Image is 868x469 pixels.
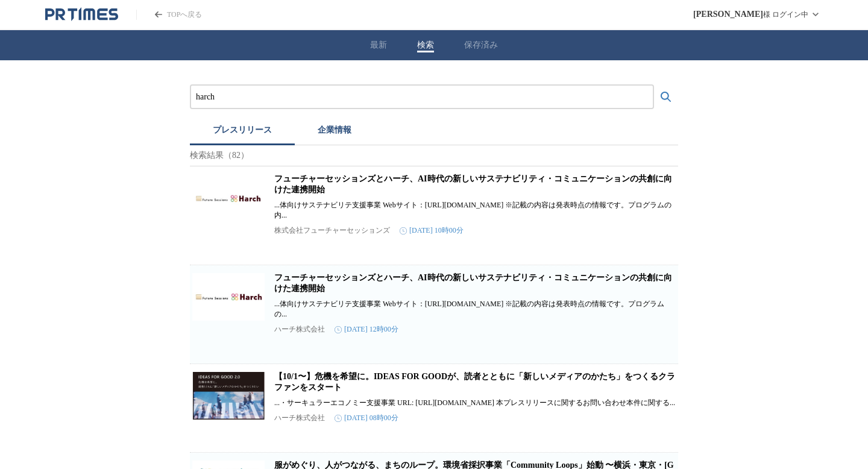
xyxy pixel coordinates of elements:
[190,145,678,166] p: 検索結果（82）
[274,273,672,293] a: フューチャーセッションズとハーチ、AI時代の新しいサステナビリティ・コミュニケーションの共創に向けた連携開始
[400,225,464,236] time: [DATE] 10時00分
[417,40,434,51] button: 検索
[192,272,265,321] img: フューチャーセッションズとハーチ、AI時代の新しいサステナビリティ・コミュニケーションの共創に向けた連携開始
[45,7,118,22] a: PR TIMESのトップページはこちら
[274,324,325,335] p: ハーチ株式会社
[192,174,265,222] img: フューチャーセッションズとハーチ、AI時代の新しいサステナビリティ・コミュニケーションの共創に向けた連携開始
[693,10,763,19] span: [PERSON_NAME]
[464,40,498,51] button: 保存済み
[274,413,325,423] p: ハーチ株式会社
[274,398,676,408] p: ...・サーキュラーエコノミー支援事業 URL: [URL][DOMAIN_NAME] 本プレスリリースに関するお問い合わせ本件に関する...
[654,85,678,109] button: 検索する
[335,413,398,423] time: [DATE] 08時00分
[274,372,675,392] a: 【10/1〜】危機を希望に。IDEAS FOR GOODが、読者とともに「新しいメディアのかたち」をつくるクラファンをスタート
[295,119,374,145] button: 企業情報
[335,324,398,335] time: [DATE] 12時00分
[192,371,265,420] img: 【10/1〜】危機を希望に。IDEAS FOR GOODが、読者とともに「新しいメディアのかたち」をつくるクラファンをスタート
[136,10,202,20] a: PR TIMESのトップページはこちら
[274,200,676,221] p: ...体向けサステナビリテ支援事業 Webサイト：[URL][DOMAIN_NAME] ※記載の内容は発表時点の情報です。プログラムの内...
[274,299,676,319] p: ...体向けサステナビリテ支援事業 Webサイト：[URL][DOMAIN_NAME] ※記載の内容は発表時点の情報です。プログラムの...
[274,174,672,194] a: フューチャーセッションズとハーチ、AI時代の新しいサステナビリティ・コミュニケーションの共創に向けた連携開始
[274,225,390,236] p: 株式会社フューチャーセッションズ
[370,40,387,51] button: 最新
[190,119,295,145] button: プレスリリース
[196,90,648,104] input: プレスリリースおよび企業を検索する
